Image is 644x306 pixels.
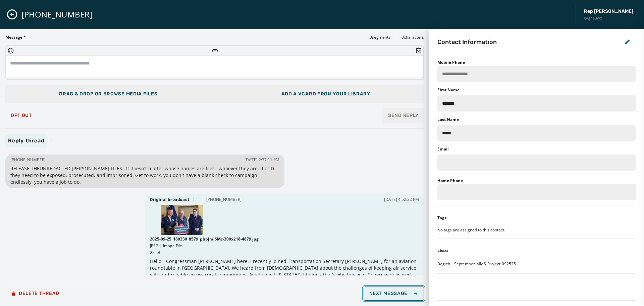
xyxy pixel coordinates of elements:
div: Add a vCard from your library [281,91,370,97]
span: Next Message [369,291,418,296]
span: q4gnauwx [584,15,633,21]
button: Insert Survey [415,47,422,54]
span: Rep [PERSON_NAME] [584,8,633,15]
button: Send Reply [383,108,424,123]
p: 2025-09-25_180330_8579_phpJmlSMc-300x218-4879.jpg [150,236,419,242]
span: Original broadcast [150,197,190,202]
button: Insert Short Link [212,47,218,54]
p: 22 kB [150,250,419,255]
span: 0 segments [370,35,390,40]
span: RELEASE THEUNREDACTED [PERSON_NAME] FILES...It doesn't matter whose names are files...whoever the... [10,165,279,185]
span: Drag & Drop or browse media files [59,91,157,97]
button: Next Message [364,287,424,301]
div: Lists: [437,248,448,253]
p: JPEG | Image File [150,243,419,249]
span: [PHONE_NUMBER] [206,197,241,202]
div: No tags are assigned to this contact. [437,227,636,233]
h2: Contact Information [437,37,497,47]
span: 0 characters [401,35,424,40]
img: Thumbnail [161,205,203,235]
label: Home Phone [437,178,463,183]
span: Begich---September-MMS-Project-092525 [437,261,516,267]
span: Send Reply [388,112,419,119]
span: [DATE] 2:37:11 PM [245,157,279,163]
span: [DATE] 4:52:22 PM [384,197,419,202]
label: Last Name [437,117,459,122]
span: Hello—Congressman [PERSON_NAME] here. I recently joined Transportation Secretary [PERSON_NAME] fo... [150,258,419,298]
div: Tags: [437,215,447,221]
label: Email [437,146,449,152]
label: First Name [437,87,460,93]
label: Mobile Phone [437,59,465,65]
